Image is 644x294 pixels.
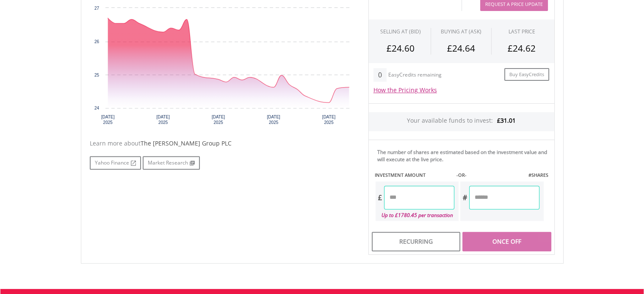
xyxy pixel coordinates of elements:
[143,156,200,170] a: Market Research
[90,156,141,170] a: Yahoo Finance
[372,232,460,251] div: Recurring
[460,186,469,209] div: #
[90,139,356,148] div: Learn more about
[94,106,99,110] text: 24
[441,28,481,35] span: BUYING AT (ASK)
[322,115,335,125] text: [DATE] 2025
[369,112,554,131] div: Your available funds to invest:
[387,42,415,54] span: £24.60
[508,42,536,54] span: £24.62
[462,232,551,251] div: Once Off
[373,68,387,82] div: 0
[456,172,466,179] label: -OR-
[376,209,455,221] div: Up to £1780.45 per transaction
[504,68,549,81] a: Buy EasyCredits
[373,86,437,94] a: How the Pricing Works
[90,4,356,131] div: Chart. Highcharts interactive chart.
[388,72,442,79] div: EasyCredits remaining
[509,28,535,35] div: LAST PRICE
[497,116,516,124] span: £31.01
[267,115,280,125] text: [DATE] 2025
[447,42,475,54] span: £24.64
[101,115,114,125] text: [DATE] 2025
[94,39,99,44] text: 26
[376,186,384,209] div: £
[94,73,99,77] text: 25
[528,172,548,179] label: #SHARES
[211,115,225,125] text: [DATE] 2025
[377,148,551,163] div: The number of shares are estimated based on the investment value and will execute at the live price.
[94,6,99,11] text: 27
[375,172,426,179] label: INVESTMENT AMOUNT
[90,4,356,131] svg: Interactive chart
[156,115,170,125] text: [DATE] 2025
[380,28,421,35] div: SELLING AT (BID)
[141,139,232,147] span: The [PERSON_NAME] Group PLC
